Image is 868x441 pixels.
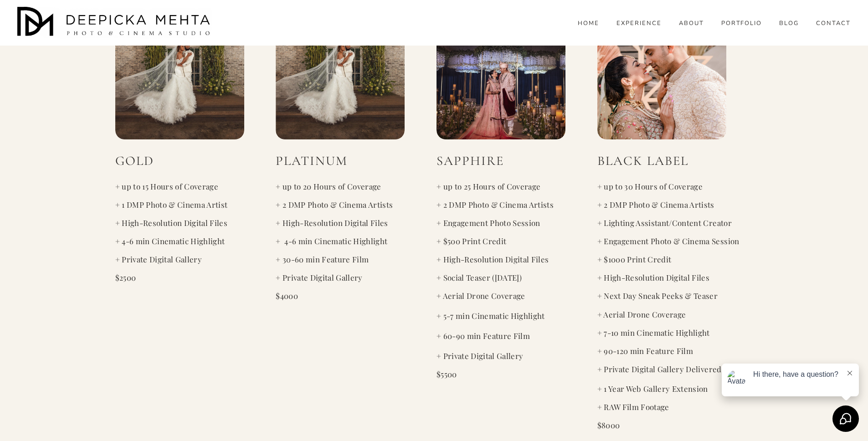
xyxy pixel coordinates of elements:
h3: PLATINUM [276,152,405,169]
code: + Engagement Photo Session [437,218,540,228]
code: + Next Day Sneak Peeks & Teaser [597,291,718,301]
a: PORTFOLIO [721,19,762,27]
code: + up to 15 Hours of Coverage [115,181,218,191]
code: + RAW Film Footage [597,402,669,412]
a: EXPERIENCE [616,19,662,27]
a: folder dropdown [779,19,799,27]
code: + Aerial Drone Coverage + 5-7 min Cinematic Highlight + 60-90 min Feature Film + Private Digital ... [437,291,545,360]
code: $5500 [437,369,457,379]
code: + 2 DMP Photo & Cinema Artists [437,200,554,210]
a: HOME [578,19,599,27]
code: + Engagement Photo & Cinema Session [597,236,740,246]
code: $4000 [276,291,298,301]
code: + 1 DMP Photo & Cinema Artist [115,200,228,210]
h3: GOLD [115,152,244,169]
code: + up to 25 Hours of Coverage [437,181,540,191]
a: ABOUT [679,19,704,27]
code: + up to 30 Hours of Coverage [597,181,703,191]
code: + 2 DMP Photo & Cinema Artists [597,200,714,210]
code: + Private Digital Gallery Delivered in 4K + 1 Year Web Gallery Extension [597,364,742,394]
code: + $500 Print Credit [437,236,506,246]
code: + Private Digital Gallery [276,272,362,282]
code: + High-Resolution Digital Files [437,254,549,264]
code: $8000 [597,420,620,430]
code: + up to 20 Hours of Coverage [276,181,381,191]
code: + Lighting Assistant/Content Creator [597,218,732,228]
code: + 2 DMP Photo & Cinema Artists [276,200,393,210]
code: + 30-60 min Feature Film [276,254,369,264]
code: + Private Digital Gallery [115,254,202,264]
code: + 7-10 min Cinematic Highlight [597,328,710,338]
code: + 90-120 min Feature Film [597,346,693,356]
code: + High-Resolution Digital Files [597,272,709,282]
img: Austin Wedding Photographer - Deepicka Mehta Photography &amp; Cinematography [17,7,213,39]
code: + Social Teaser ([DATE]) [437,272,522,282]
h3: BLACK LABEL [597,152,726,169]
code: + $1000 Print Credit [597,254,672,264]
code: + High-Resolution Digital Files [115,218,227,228]
code: + Aerial Drone Coverage [597,309,686,319]
code: + 4-6 min Cinematic Highlight [115,236,225,246]
code: $2500 [115,272,136,282]
code: + High-Resolution Digital Files [276,218,388,228]
h3: SAPPHIRE [437,152,565,169]
a: CONTACT [816,19,851,27]
span: BLOG [779,20,799,27]
code: + 4-6 min Cinematic Highlight [276,236,387,246]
